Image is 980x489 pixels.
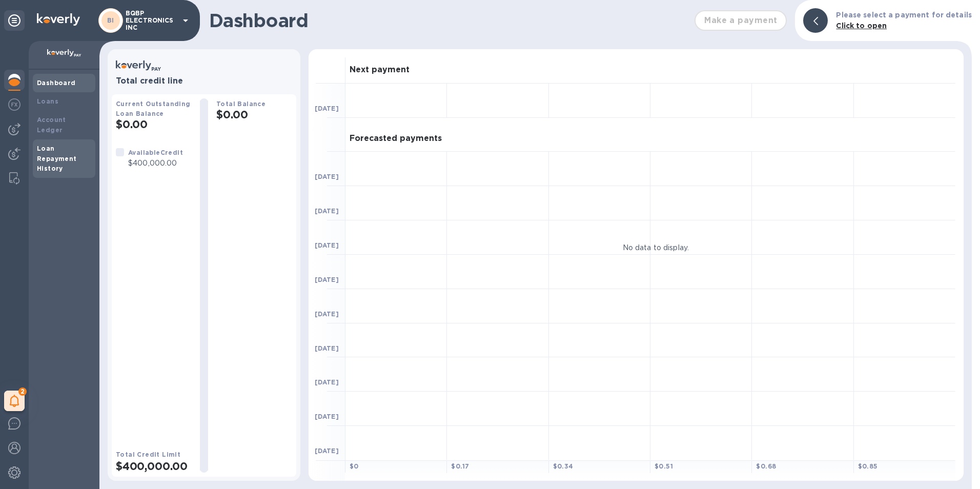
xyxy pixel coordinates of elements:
b: $ 0.68 [756,462,776,470]
h1: Dashboard [209,10,689,31]
div: Unpin categories [4,10,25,31]
b: [DATE] [315,173,339,180]
h2: $0.00 [216,108,292,121]
b: Total Balance [216,100,266,108]
span: 2 [18,388,27,396]
b: Loan Repayment History [37,145,77,173]
b: $ 0.51 [655,462,673,470]
b: [DATE] [315,310,339,318]
p: No data to display. [623,242,689,253]
b: Click to open [836,22,887,30]
b: Loans [37,97,58,105]
b: Dashboard [37,79,76,87]
b: [DATE] [315,447,339,455]
b: [DATE] [315,241,339,249]
b: Current Outstanding Loan Balance [116,100,191,117]
b: [DATE] [315,105,339,112]
b: [DATE] [315,207,339,215]
b: [DATE] [315,276,339,283]
b: $ 0.17 [451,462,469,470]
p: $400,000.00 [128,158,183,169]
h3: Next payment [350,65,410,75]
b: Account Ledger [37,116,66,134]
b: Total Credit Limit [116,451,180,458]
b: Please select a payment for details [836,11,972,19]
h2: $0.00 [116,118,192,131]
p: BQBP ELECTRONICS INC [126,10,177,31]
b: [DATE] [315,413,339,420]
img: Logo [37,13,80,26]
b: [DATE] [315,378,339,386]
b: $ 0 [350,462,359,470]
b: $ 0.85 [858,462,878,470]
b: $ 0.34 [553,462,574,470]
h3: Forecasted payments [350,134,442,144]
img: Foreign exchange [8,98,21,111]
h3: Total credit line [116,76,292,86]
b: Available Credit [128,149,183,156]
b: [DATE] [315,344,339,352]
b: BI [107,16,114,24]
h2: $400,000.00 [116,460,192,473]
